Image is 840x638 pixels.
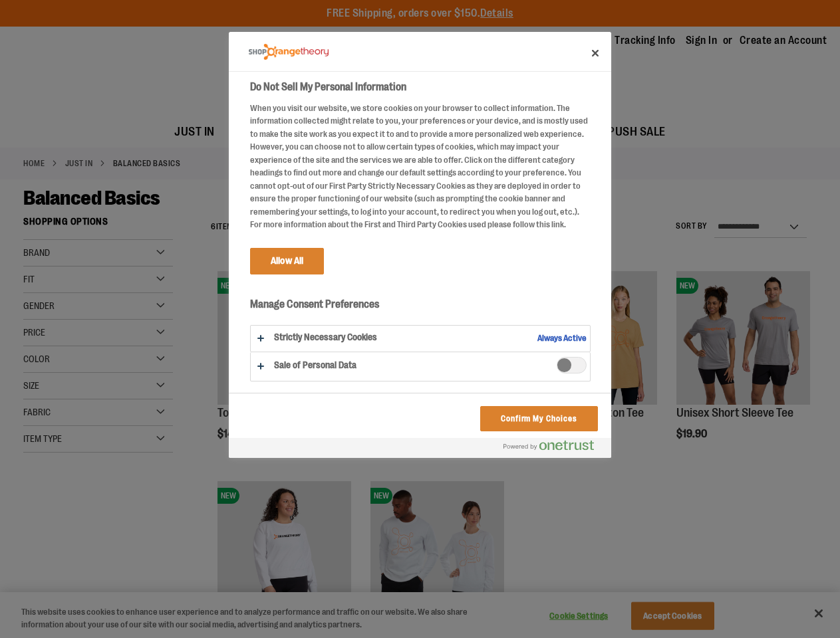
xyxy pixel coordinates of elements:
[480,406,598,431] button: Confirm My Choices
[229,32,611,458] div: Preference center
[503,440,594,451] img: Powered by OneTrust Opens in a new Tab
[503,440,605,457] a: Powered by OneTrust Opens in a new Tab
[229,32,611,458] div: Do Not Sell My Personal Information
[557,357,587,373] span: Sale of Personal Data
[250,102,591,231] div: When you visit our website, we store cookies on your browser to collect information. The informat...
[250,298,591,318] h3: Manage Consent Preferences
[581,39,610,68] button: Close
[250,79,591,95] h2: Do Not Sell My Personal Information
[250,248,324,274] button: Allow All
[249,44,329,60] img: Company Logo
[249,39,329,65] div: Company Logo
